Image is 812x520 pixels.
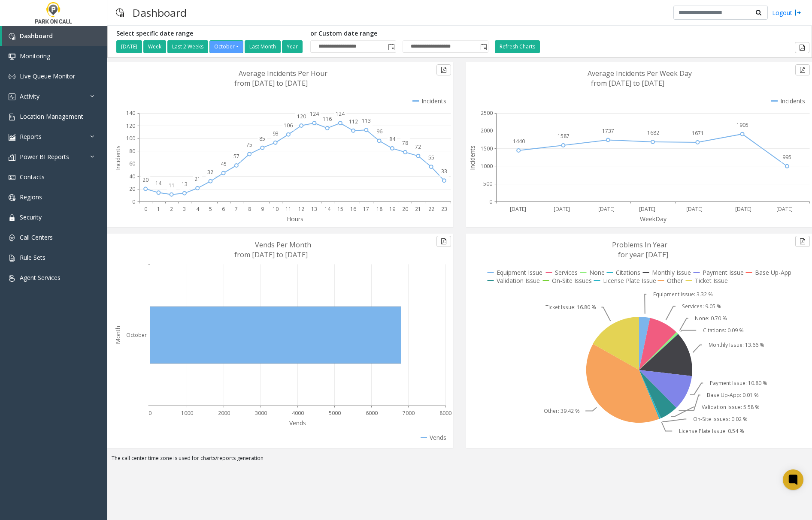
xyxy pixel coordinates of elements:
text: 10 [273,205,279,213]
text: 60 [129,160,135,167]
img: 'icon' [9,214,15,221]
h5: Select specific date range [116,30,304,37]
text: 6 [222,205,225,213]
text: [DATE] [686,205,703,213]
img: 'icon' [9,255,15,262]
button: Export to pdf [795,42,809,53]
text: 57 [233,153,239,160]
text: 2000 [481,127,493,134]
text: 124 [336,110,345,117]
button: Last Month [245,40,281,53]
h3: Dashboard [128,2,191,23]
text: 140 [126,109,135,117]
text: 3000 [255,409,267,417]
span: Dashboard [20,32,53,40]
text: 11 [169,182,175,189]
text: 995 [782,153,791,161]
text: 1 [157,205,160,213]
text: 116 [323,115,332,123]
text: 20 [129,185,135,192]
text: Payment Issue: 10.80 % [710,379,767,387]
button: October [209,40,243,53]
text: Monthly Issue: 13.66 % [709,341,764,349]
text: None: 0.70 % [695,315,727,322]
text: 20 [402,205,408,213]
text: 14 [155,180,162,187]
text: 1682 [647,129,659,136]
text: 112 [349,118,358,125]
text: Vends Per Month [255,240,311,249]
text: [DATE] [776,205,793,213]
text: 124 [310,110,319,117]
img: pageIcon [116,2,124,23]
text: 5 [209,205,212,213]
text: 21 [194,175,200,183]
span: Power BI Reports [20,153,69,161]
button: [DATE] [116,40,142,53]
text: 1587 [557,132,570,140]
text: 7 [235,205,238,213]
span: Rule Sets [20,253,45,262]
span: Toggle popup [479,41,488,53]
text: 17 [363,205,369,213]
text: [DATE] [598,205,615,213]
text: 1671 [692,129,704,137]
text: 1440 [513,138,525,145]
text: 1500 [481,145,493,152]
text: 6000 [366,409,378,417]
text: 13 [311,205,317,213]
span: Monitoring [20,52,50,60]
text: Citations: 0.09 % [703,327,744,334]
text: 106 [284,122,293,129]
text: from [DATE] to [DATE] [591,78,664,88]
text: 23 [441,205,447,213]
text: 96 [376,128,382,135]
text: 0 [144,205,147,213]
img: 'icon' [9,93,15,100]
text: 13 [182,180,188,188]
div: The call center time zone is used for charts/reports generation [107,454,812,466]
text: Validation Issue: 5.58 % [702,403,760,411]
text: Other: 39.42 % [544,407,580,415]
text: [DATE] [639,205,655,213]
text: License Plate Issue: 0.54 % [679,427,744,435]
text: 93 [273,130,279,137]
text: Problems In Year [612,240,667,249]
text: On-Site Issues: 0.02 % [693,415,748,423]
text: 120 [126,122,135,129]
img: 'icon' [9,114,15,120]
text: 120 [297,113,306,120]
button: Week [143,40,166,53]
text: 500 [483,180,492,187]
text: 8 [248,205,251,213]
span: Location Management [20,112,83,120]
text: 9 [261,205,264,213]
text: 5000 [329,409,341,417]
text: 1905 [736,121,748,129]
span: Call Centers [20,233,53,241]
text: 0 [489,198,492,205]
a: Logout [772,8,801,17]
text: 12 [298,205,304,213]
text: Vends [289,419,306,427]
span: Toggle popup [386,41,396,53]
text: WeekDay [640,215,667,223]
text: 20 [142,176,148,183]
text: [DATE] [554,205,570,213]
img: 'icon' [9,174,15,181]
text: Month [114,326,122,344]
text: Base Up-App: 0.01 % [707,391,759,399]
img: 'icon' [9,194,15,201]
text: 1000 [481,162,493,170]
text: 21 [415,205,421,213]
text: 2 [170,205,173,213]
text: for year [DATE] [618,250,668,259]
text: Incidents [468,145,476,170]
span: Reports [20,132,42,141]
text: 85 [259,135,265,142]
text: Equipment Issue: 3.32 % [653,291,713,298]
img: 'icon' [9,275,15,282]
text: 78 [402,139,408,147]
a: Dashboard [2,26,107,46]
text: October [126,331,147,339]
